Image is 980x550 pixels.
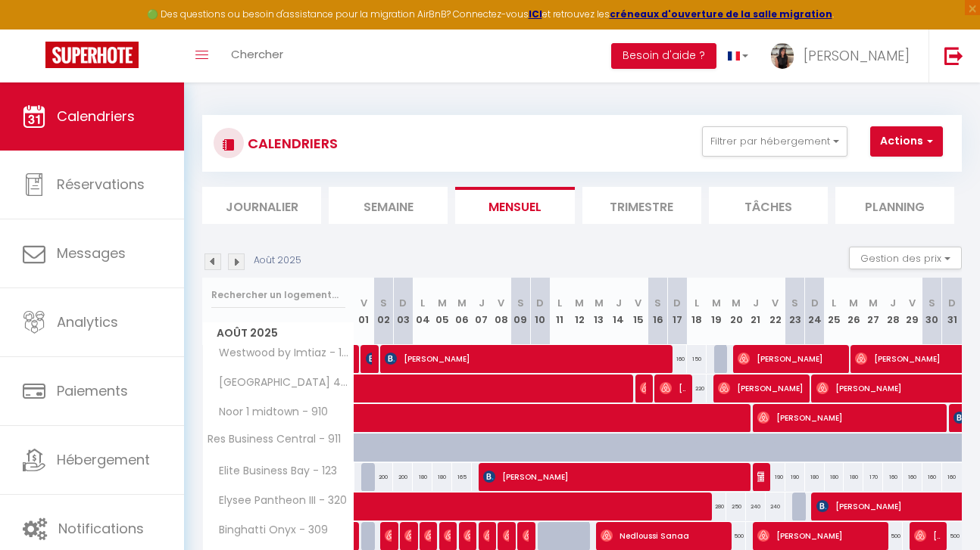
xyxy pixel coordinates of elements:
div: 500 [726,522,746,550]
span: Messages [57,244,126,263]
div: 500 [883,522,903,550]
div: 165 [452,463,472,491]
th: 26 [844,278,863,345]
span: Analytics [57,312,118,331]
th: 21 [746,278,766,345]
th: 23 [785,278,805,345]
abbr: V [909,296,916,310]
abbr: V [360,296,367,310]
th: 13 [589,278,609,345]
th: 05 [432,278,452,345]
th: 16 [648,278,668,345]
abbr: M [732,296,741,310]
div: 180 [825,463,844,491]
span: Elysee Pantheon III - 320 [205,493,351,509]
span: [PERSON_NAME] [366,344,373,373]
abbr: D [536,296,544,310]
div: 160 [903,463,922,491]
h3: CALENDRIERS [244,126,338,160]
span: [PERSON_NAME] [757,521,882,550]
button: Filtrer par hébergement [702,126,847,157]
img: ... [771,43,794,69]
th: 18 [687,278,707,345]
div: 160 [668,345,688,373]
abbr: V [772,296,779,310]
div: 200 [393,463,413,491]
span: [PERSON_NAME] [483,521,490,550]
abbr: V [498,296,504,310]
abbr: V [635,296,641,310]
span: Sa H [404,521,411,550]
abbr: J [616,296,622,310]
div: 180 [432,463,452,491]
th: 10 [530,278,550,345]
button: Actions [870,126,943,157]
th: 04 [413,278,432,345]
span: Elite Business Bay - 123 [205,463,341,480]
th: 30 [922,278,942,345]
abbr: S [929,296,935,310]
th: 01 [354,278,374,345]
div: 170 [863,463,883,491]
th: 29 [903,278,922,345]
span: Calendriers [57,107,135,126]
th: 27 [863,278,883,345]
abbr: S [791,296,798,310]
span: Hébergement [57,450,150,469]
div: 180 [844,463,863,491]
span: [PERSON_NAME] [424,521,431,550]
th: 12 [570,278,589,345]
abbr: L [832,296,836,310]
th: 08 [492,278,511,345]
span: [PERSON_NAME] [444,521,451,550]
li: Mensuel [455,187,574,224]
a: créneaux d'ouverture de la salle migration [610,8,832,20]
abbr: M [575,296,584,310]
abbr: D [811,296,819,310]
th: 07 [472,278,492,345]
span: Notifications [58,519,144,538]
abbr: J [753,296,759,310]
abbr: J [890,296,896,310]
div: 190 [766,463,785,491]
th: 25 [825,278,844,345]
abbr: S [654,296,661,310]
span: [PERSON_NAME] [640,374,647,402]
li: Tâches [709,187,828,224]
span: Nedloussi Sanaa [601,521,726,550]
th: 20 [726,278,746,345]
abbr: M [712,296,721,310]
abbr: S [380,296,387,310]
abbr: L [694,296,699,310]
div: 160 [922,463,942,491]
a: Chercher [220,30,295,82]
th: 06 [452,278,472,345]
th: 11 [550,278,570,345]
th: 28 [883,278,903,345]
input: Rechercher un logement... [211,281,345,309]
strong: ICI [529,8,542,20]
li: Semaine [329,187,448,224]
span: Août 2025 [203,322,354,344]
div: 180 [805,463,825,491]
a: ... [PERSON_NAME] [760,30,929,82]
span: [PERSON_NAME] [804,46,910,65]
abbr: D [948,296,956,310]
div: 160 [883,463,903,491]
p: Août 2025 [254,253,301,268]
abbr: M [438,296,447,310]
li: Planning [835,187,954,224]
abbr: M [457,296,467,310]
span: [PERSON_NAME] [757,462,764,491]
span: [PERSON_NAME] [757,403,941,432]
abbr: L [420,296,425,310]
th: 31 [942,278,962,345]
button: Gestion des prix [849,247,962,269]
abbr: L [557,296,562,310]
th: 03 [393,278,413,345]
span: [PERSON_NAME] [385,521,392,550]
span: [PERSON_NAME] [718,374,804,402]
span: Paiements [57,381,128,400]
abbr: M [869,296,878,310]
